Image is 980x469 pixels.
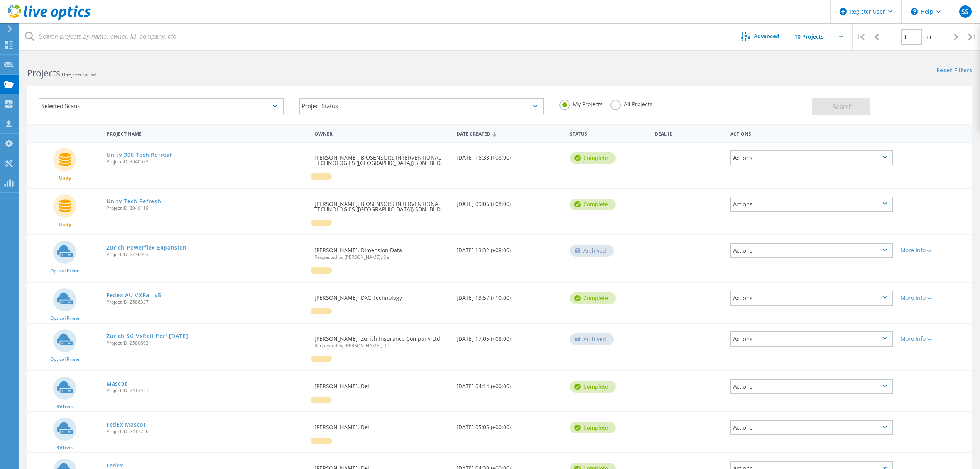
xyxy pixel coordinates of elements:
[106,429,307,434] span: Project ID: 2411756
[570,152,616,164] div: Complete
[570,245,614,257] div: Archived
[56,445,74,450] span: RVTools
[730,197,893,212] div: Actions
[453,412,566,438] div: [DATE] 05:05 (+00:00)
[453,189,566,214] div: [DATE] 09:06 (+08:00)
[570,292,616,304] div: Complete
[50,316,79,321] span: Optical Prime
[570,199,616,210] div: Complete
[56,404,74,409] span: RVTools
[453,283,566,308] div: [DATE] 13:57 (+10:00)
[833,102,853,111] span: Search
[559,100,603,107] label: My Projects
[453,371,566,397] div: [DATE] 04:14 (+00:00)
[566,126,651,140] div: Status
[961,8,968,15] span: SS
[911,8,918,15] svg: \n
[853,23,868,51] div: |
[610,100,652,107] label: All Projects
[730,420,893,435] div: Actions
[812,98,870,115] button: Search
[730,291,893,306] div: Actions
[754,34,779,39] span: Advanced
[570,422,616,433] div: Complete
[311,143,453,173] div: [PERSON_NAME], BIOSENSORS INTERVENTIONAL TECHNOLOGIES ([GEOGRAPHIC_DATA]) SDN. BHD.
[453,324,566,349] div: [DATE] 17:05 (+08:00)
[50,268,79,273] span: Optical Prime
[651,126,727,140] div: Deal Id
[106,160,307,164] span: Project ID: 3040533
[311,126,453,140] div: Owner
[311,235,453,267] div: [PERSON_NAME], Dimension Data
[901,336,968,342] div: More Info
[730,331,893,347] div: Actions
[27,67,60,79] b: Projects
[570,333,614,345] div: Archived
[106,381,127,386] a: Mascot
[311,189,453,220] div: [PERSON_NAME], BIOSENSORS INTERVENTIONAL TECHNOLOGIES ([GEOGRAPHIC_DATA]) SDN. BHD.
[8,16,91,22] a: Live Optics Dashboard
[453,235,566,261] div: [DATE] 13:32 (+08:00)
[106,422,146,427] a: FedEx Mascot
[727,126,897,140] div: Actions
[453,126,566,141] div: Date Created
[106,388,307,393] span: Project ID: 2413421
[314,343,449,348] span: Requested by [PERSON_NAME], Dell
[106,199,161,204] a: Unity Tech Refresh
[19,23,730,50] input: Search projects by name, owner, ID, company, etc
[39,98,284,114] div: Selected Scans
[453,143,566,168] div: [DATE] 16:33 (+08:00)
[311,412,453,438] div: [PERSON_NAME], Dell
[106,206,307,211] span: Project ID: 3040119
[311,371,453,397] div: [PERSON_NAME], Dell
[106,333,188,339] a: Zurich SG VxRail Perf [DATE]
[59,176,71,180] span: Unity
[311,324,453,356] div: [PERSON_NAME], Zurich Insurance Company Ltd
[730,379,893,394] div: Actions
[311,283,453,308] div: [PERSON_NAME], DXC Technology
[106,245,187,250] a: Zurich Powerflex Expansion
[60,71,96,78] span: 9 Projects Found
[59,222,71,227] span: Unity
[936,68,972,74] a: Reset Filters
[106,152,173,158] a: Unity 300 Tech Refresh
[106,292,161,298] a: Fedex AU VXRail v5
[106,252,307,257] span: Project ID: 2736403
[730,243,893,258] div: Actions
[924,34,932,41] span: of 1
[570,381,616,393] div: Complete
[730,150,893,165] div: Actions
[314,255,449,260] span: Requested by [PERSON_NAME], Dell
[50,357,79,362] span: Optical Prime
[106,300,307,304] span: Project ID: 2586337
[106,341,307,345] span: Project ID: 2580603
[901,295,968,301] div: More Info
[103,126,311,140] div: Project Name
[964,23,980,51] div: |
[299,98,544,114] div: Project Status
[106,463,123,468] a: Fedex
[901,248,968,253] div: More Info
